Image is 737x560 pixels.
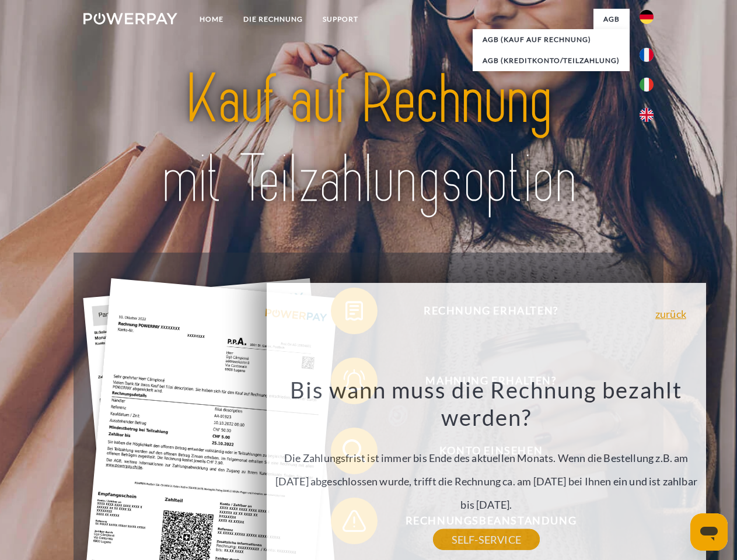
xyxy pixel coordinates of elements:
a: Home [190,9,233,30]
a: zurück [655,309,686,319]
a: SELF-SERVICE [433,529,540,550]
h3: Bis wann muss die Rechnung bezahlt werden? [273,376,699,432]
img: de [640,10,654,24]
a: AGB (Kreditkonto/Teilzahlung) [473,50,630,71]
a: SUPPORT [313,9,368,30]
a: agb [593,9,630,30]
img: fr [640,48,654,62]
div: Die Zahlungsfrist ist immer bis Ende des aktuellen Monats. Wenn die Bestellung z.B. am [DATE] abg... [273,376,699,540]
a: DIE RECHNUNG [233,9,313,30]
img: en [640,108,654,122]
iframe: Schaltfläche zum Öffnen des Messaging-Fensters [690,513,728,551]
img: logo-powerpay-white.svg [83,13,177,24]
img: title-powerpay_de.svg [111,56,626,223]
a: AGB (Kauf auf Rechnung) [473,29,630,50]
img: it [640,78,654,92]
